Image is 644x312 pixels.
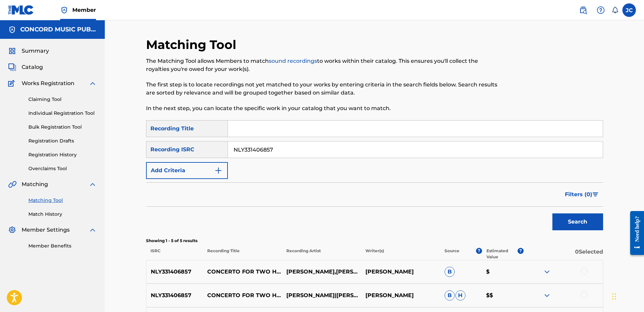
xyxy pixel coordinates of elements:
[625,206,644,260] iframe: Resource Center
[22,226,70,234] span: Member Settings
[593,192,598,197] img: filter
[8,63,16,71] img: Catalog
[146,37,240,52] h2: Matching Tool
[482,268,524,276] p: $
[518,248,524,254] span: ?
[543,268,551,276] img: expand
[565,190,592,199] span: Filters ( 0 )
[8,180,17,188] img: Matching
[622,3,636,17] div: User Menu
[552,213,603,230] button: Search
[543,291,551,300] img: expand
[8,5,34,15] img: MLC Logo
[8,47,16,55] img: Summary
[28,165,97,172] a: Overclaims Tool
[22,47,49,55] span: Summary
[22,180,48,188] span: Matching
[361,268,440,276] p: [PERSON_NAME]
[612,7,618,14] div: Notifications
[203,291,282,300] p: CONCERTO FOR TWO HARPSICHORDS IN C MINOR, BWV 1060: III. ALLEGRO
[476,248,482,254] span: ?
[72,6,96,14] span: Member
[561,186,603,203] button: Filters (0)
[146,104,498,112] p: In the next step, you can locate the specific work in your catalog that you want to match.
[146,120,603,234] form: Search Form
[576,3,590,17] a: Public Search
[445,248,459,260] p: Source
[610,280,644,312] iframe: Chat Widget
[89,180,97,188] img: expand
[28,124,97,131] a: Bulk Registration Tool
[146,291,203,300] p: NLY331406857
[146,268,203,276] p: NLY331406857
[22,63,43,71] span: Catalog
[486,248,518,260] p: Estimated Value
[361,291,440,300] p: [PERSON_NAME]
[282,268,361,276] p: [PERSON_NAME],[PERSON_NAME],NEW [PERSON_NAME] COLLEGIUM MUSICUM LEIPZIG,[PERSON_NAME],[PERSON_NAME]
[60,6,68,14] img: Top Rightsholder
[202,248,282,260] p: Recording Title
[455,290,466,301] span: H
[8,226,16,234] img: Member Settings
[203,268,282,276] p: CONCERTO FOR TWO HARPSICHORDS IN C MINOR, BWV 1060: III. ALLEGRO
[89,226,97,234] img: expand
[8,79,17,87] img: Works Registration
[28,96,97,103] a: Claiming Tool
[597,6,605,14] img: help
[146,57,498,73] p: The Matching Tool allows Members to match to works within their catalog. This ensures you'll coll...
[612,286,616,307] div: Drag
[22,79,74,87] span: Works Registration
[269,58,317,64] a: sound recordings
[594,3,607,17] div: Help
[8,47,49,55] a: SummarySummary
[28,211,97,218] a: Match History
[445,267,455,277] span: B
[524,248,603,260] p: 0 Selected
[282,291,361,300] p: [PERSON_NAME]|[PERSON_NAME]|[PERSON_NAME]|NEUES BACHISCHES COLLEGIUM MUSICUM
[361,248,440,260] p: Writer(s)
[579,6,587,14] img: search
[8,63,43,71] a: CatalogCatalog
[146,248,203,260] p: ISRC
[20,26,97,33] h5: CONCORD MUSIC PUBLISHING LLC
[282,248,361,260] p: Recording Artist
[482,291,524,300] p: $$
[8,26,16,34] img: Accounts
[28,137,97,145] a: Registration Drafts
[89,79,97,87] img: expand
[445,290,455,301] span: B
[146,238,603,244] p: Showing 1 - 5 of 5 results
[146,162,228,179] button: Add Criteria
[146,81,498,97] p: The first step is to locate recordings not yet matched to your works by entering criteria in the ...
[28,110,97,117] a: Individual Registration Tool
[214,166,222,175] img: 9d2ae6d4665cec9f34b9.svg
[28,242,97,250] a: Member Benefits
[28,197,97,204] a: Matching Tool
[28,151,97,158] a: Registration History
